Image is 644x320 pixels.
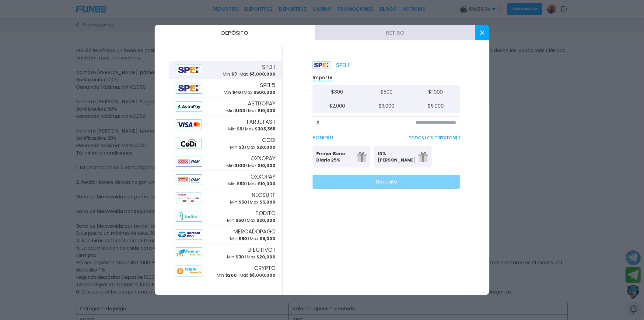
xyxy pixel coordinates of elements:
[236,254,244,260] span: $ 30
[176,247,202,258] img: Alipay
[315,25,475,40] button: Retiro
[237,126,242,132] span: $ 5
[248,162,275,169] p: Max
[313,85,362,99] button: $300
[237,181,245,187] span: $ 50
[313,146,370,168] button: Primer Bono Diario 25%
[258,162,275,169] span: $ 10,000
[250,199,275,205] p: Max
[169,171,282,189] button: AlipayOXXOPAYMin $50Max $10,000
[250,154,275,162] span: OXXOPAY
[230,236,247,242] p: Min
[317,119,320,126] span: $
[252,191,275,199] span: NEOSURF
[260,199,275,205] span: $ 5,000
[239,236,247,242] span: $ 50
[374,146,432,168] button: 10% [PERSON_NAME]
[169,189,282,207] button: AlipayNEOSURFMin $50Max $5,000
[254,89,275,95] span: $ 500,000
[223,71,237,77] p: Min
[227,254,244,260] p: Min
[239,144,244,150] span: $ 3
[236,217,244,223] span: $ 50
[231,71,237,77] span: $ 3
[169,244,282,262] button: AlipayEFECTIVO 1Min $30Max $20,000
[378,151,415,163] p: 10% [PERSON_NAME]
[169,226,282,244] button: AlipayMERCADOPAGOMin $50Max $9,000
[257,254,275,260] span: $ 20,000
[176,211,202,222] img: Alipay
[260,236,275,242] span: $ 9,000
[250,172,275,181] span: OXXOPAY
[248,108,275,114] p: Max
[362,99,411,113] button: $3,000
[240,272,275,279] p: Max
[313,99,362,113] button: $2,000
[169,61,282,79] button: AlipaySPEI 1Min $3Max $8,000,000
[230,144,244,151] p: Min
[246,118,275,126] span: TARJETAS 1
[257,144,275,150] span: $ 20,000
[239,199,247,205] span: $ 50
[313,175,460,189] button: Depósito
[228,126,242,132] p: Min
[247,144,275,151] p: Max
[176,65,202,75] img: Alipay
[255,209,275,217] span: TODITO
[247,217,275,224] p: Max
[232,89,241,95] span: $ 40
[224,89,241,96] p: Min
[247,246,275,254] span: EFECTIVO 1
[169,152,282,171] button: AlipayOXXOPAYMin $100Max $10,000
[217,272,237,279] p: Min
[262,63,275,71] span: SPEI 1
[418,152,428,162] img: gift
[247,254,275,260] p: Max
[313,134,333,141] label: BONO $ 0
[250,236,275,242] p: Max
[255,126,275,132] span: $ 308,866
[260,81,275,89] span: SPEI 5
[176,101,202,112] img: Alipay
[254,264,275,272] span: CRYPTO
[176,266,202,276] img: Alipay
[169,207,282,226] button: AlipayTODITOMin $50Max $20,000
[176,138,201,148] img: Alipay
[226,108,245,114] p: Min
[169,116,282,134] button: AlipayTARJETAS 1Min $5Max $308,866
[228,181,245,187] p: Min
[169,98,282,116] button: AlipayASTROPAYMin $100Max $10,000
[313,61,331,69] img: Platform Logo
[411,99,460,113] button: $5,000
[235,108,245,114] span: $ 100
[249,272,275,278] span: $ 8,000,000
[257,217,275,223] span: $ 20,000
[316,151,353,163] p: Primer Bono Diario 25%
[226,162,245,169] p: Min
[357,152,367,162] img: gift
[169,79,282,98] button: AlipaySPEI 5Min $40Max $500,000
[248,181,275,187] p: Max
[249,71,275,77] span: $ 8,000,000
[258,108,275,114] span: $ 10,000
[155,25,315,40] button: Depósito
[313,61,349,69] p: SPEI 1
[244,89,275,96] p: Max
[169,134,282,152] button: AlipayCODIMin $3Max $20,000
[240,71,275,77] p: Max
[258,181,275,187] span: $ 10,000
[233,227,275,236] span: MERCADOPAGO
[408,135,460,141] p: TODOS LOS CREDITOS $ 0
[176,83,202,94] img: Alipay
[248,99,275,108] span: ASTROPAY
[176,229,202,240] img: Alipay
[262,136,275,144] span: CODI
[176,119,201,130] img: Alipay
[169,262,282,280] button: AlipayCRYPTOMin $200Max $8,000,000
[176,193,201,203] img: Alipay
[362,85,411,99] button: $500
[227,217,244,224] p: Min
[176,174,202,185] img: Alipay
[230,199,247,205] p: Min
[176,156,202,167] img: Alipay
